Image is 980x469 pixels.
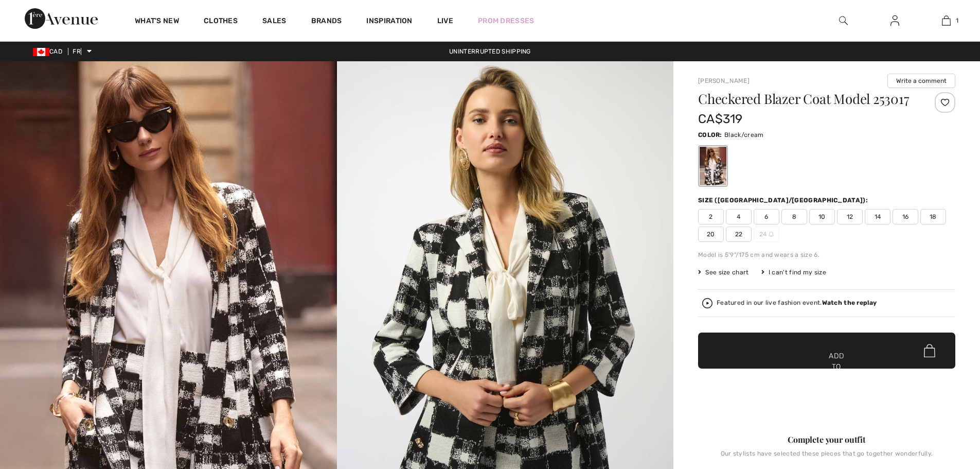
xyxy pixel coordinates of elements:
font: 12 [847,213,853,220]
button: Write a comment [887,74,955,88]
font: Complete your outfit [788,434,866,445]
a: Sales [262,16,287,27]
font: 8 [792,213,796,220]
font: 4 [737,213,740,220]
div: Black/cream [700,147,726,185]
font: 16 [902,213,909,220]
a: [PERSON_NAME] [698,77,750,84]
font: What's new [135,16,179,25]
font: Our stylists have selected these pieces that go together wonderfully. [721,450,933,457]
a: 1 [921,14,971,27]
font: 10 [818,213,826,220]
img: Bag.svg [924,344,935,357]
font: 24 [759,231,767,238]
font: Watch the replay [822,299,877,306]
a: Prom dresses [478,15,534,26]
font: 6 [764,213,768,220]
font: Inspiration [366,16,412,25]
a: Live [437,15,453,26]
font: 20 [707,231,715,238]
a: What's new [135,16,179,27]
font: Brands [311,16,342,25]
font: 14 [875,213,881,220]
font: Sales [262,16,287,25]
img: Watch the replay [702,298,712,308]
font: Size ([GEOGRAPHIC_DATA]/[GEOGRAPHIC_DATA]): [698,197,868,204]
font: Write a comment [896,77,947,84]
font: Featured in our live fashion event. [717,299,822,306]
img: 1st Avenue [25,8,98,29]
font: Black/cream [724,131,763,138]
font: Add to cart [827,351,846,383]
font: 1 [956,17,958,24]
font: FR [73,48,81,55]
img: Canadian Dollar [33,48,49,56]
font: Checkered Blazer Coat Model 253017 [698,90,910,108]
font: CA$319 [698,112,743,126]
font: Clothes [204,16,238,25]
img: research [839,14,848,27]
font: Uninterrupted shipping [449,48,531,55]
img: My information [890,14,899,27]
a: Log in [882,14,907,27]
font: I can't find my size [769,269,826,276]
font: 22 [735,231,743,238]
font: Prom dresses [478,16,534,25]
font: See size chart [705,269,749,276]
font: 2 [709,213,712,220]
a: Brands [311,16,342,27]
font: Color: [698,131,722,138]
font: Live [437,16,453,25]
img: My cart [942,14,951,27]
a: Clothes [204,16,238,27]
font: 18 [930,213,937,220]
img: ring-m.svg [769,232,774,237]
font: Model is 5'9"/175 cm and wears a size 6. [698,251,819,258]
font: CAD [49,48,62,55]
